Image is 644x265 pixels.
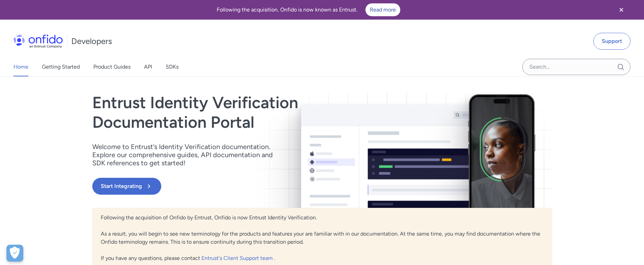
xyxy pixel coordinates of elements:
[93,57,130,76] a: Product Guides
[617,6,625,14] svg: Close banner
[609,1,634,18] button: Close banner
[8,3,609,16] div: Following the acquisition, Onfido is now known as Entrust.
[92,178,161,195] button: Start Integrating
[166,57,178,76] a: SDKs
[14,34,63,48] img: Onfido Logo
[522,59,630,75] input: Onfido search input field
[92,143,282,167] p: Welcome to Entrust’s Identity Verification documentation. Explore our comprehensive guides, API d...
[144,57,152,76] a: API
[201,255,274,261] a: Entrust's Client Support team
[71,36,112,47] h1: Developers
[42,57,80,76] a: Getting Started
[6,245,23,262] button: Ouvrir le centre de préférences
[593,33,630,50] a: Support
[92,93,414,132] h1: Entrust Identity Verification Documentation Portal
[92,178,414,195] a: Start Integrating
[6,245,23,262] div: Préférences de cookies
[365,3,400,16] a: Read more
[14,57,28,76] a: Home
